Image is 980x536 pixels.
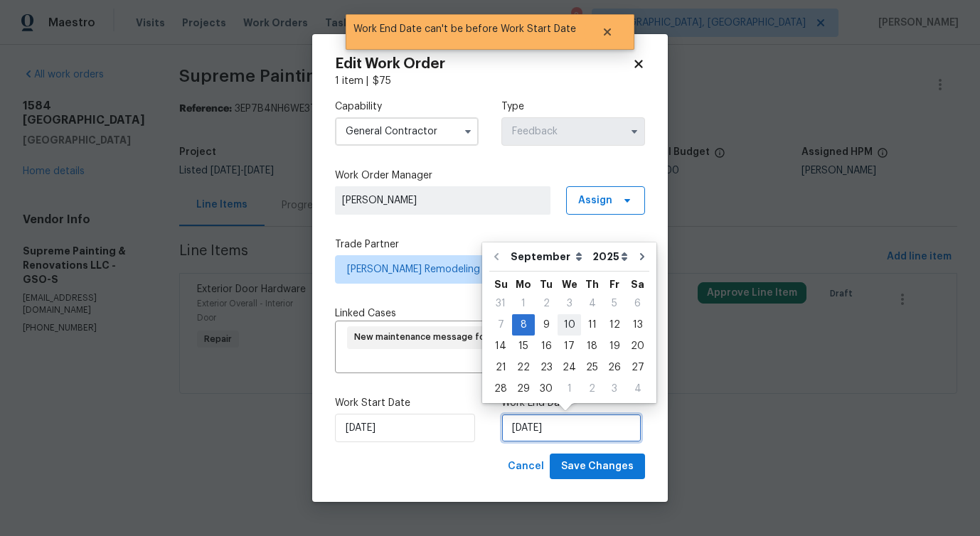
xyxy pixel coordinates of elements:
div: Mon Sep 15 2025 [512,336,535,357]
div: 1 [512,294,535,313]
div: 12 [603,315,626,335]
abbr: Sunday [494,279,508,289]
div: Sun Aug 31 2025 [489,293,512,314]
span: Assign [578,193,612,208]
div: 15 [512,336,535,356]
div: Mon Sep 08 2025 [512,314,535,336]
div: Sat Sep 20 2025 [626,336,649,357]
label: Type [501,100,645,114]
div: 2 [581,379,603,399]
span: Linked Cases [335,306,396,321]
button: Show options [626,123,643,140]
div: 1 [558,379,581,399]
abbr: Thursday [585,279,599,289]
div: Wed Sep 17 2025 [558,336,581,357]
div: 19 [603,336,626,356]
div: 22 [512,358,535,377]
div: Tue Sep 23 2025 [535,357,558,378]
select: Month [507,246,589,267]
div: 4 [626,379,649,399]
div: 6 [626,294,649,313]
div: Sat Sep 06 2025 [626,293,649,314]
label: Work Order Manager [335,168,645,183]
div: Sun Sep 21 2025 [489,357,512,378]
input: Select... [501,117,645,146]
div: 31 [489,294,512,313]
h2: Edit Work Order [335,57,632,71]
div: Wed Oct 01 2025 [558,378,581,400]
abbr: Tuesday [540,279,553,289]
div: 26 [603,358,626,377]
div: 10 [558,315,581,335]
span: [PERSON_NAME] [342,193,543,208]
div: 4 [581,294,603,313]
button: Cancel [502,454,550,480]
abbr: Wednesday [562,279,577,289]
div: Fri Oct 03 2025 [603,378,626,400]
div: 5 [603,294,626,313]
div: Tue Sep 09 2025 [535,314,558,336]
div: 18 [581,336,603,356]
select: Year [589,246,632,267]
label: Capability [335,100,479,114]
div: Sat Sep 27 2025 [626,357,649,378]
div: 29 [512,379,535,399]
div: 1 item | [335,74,645,88]
label: Trade Partner [335,237,645,252]
div: Thu Sep 04 2025 [581,293,603,314]
div: Sat Sep 13 2025 [626,314,649,336]
span: Save Changes [561,458,634,476]
span: New maintenance message for [STREET_ADDRESS][DEMOGRAPHIC_DATA] [354,331,590,343]
div: 24 [558,358,581,377]
div: Tue Sep 30 2025 [535,378,558,400]
button: Go to previous month [486,242,507,271]
div: 3 [603,379,626,399]
span: $ 75 [373,76,391,86]
div: 8 [512,315,535,335]
div: Fri Sep 26 2025 [603,357,626,378]
div: Mon Sep 22 2025 [512,357,535,378]
div: Fri Sep 12 2025 [603,314,626,336]
div: 3 [558,294,581,313]
div: Wed Sep 10 2025 [558,314,581,336]
label: Work Start Date [335,396,479,410]
div: 21 [489,358,512,377]
input: Select... [335,117,479,146]
div: Tue Sep 16 2025 [535,336,558,357]
button: Show options [459,123,476,140]
div: Wed Sep 24 2025 [558,357,581,378]
div: Fri Sep 05 2025 [603,293,626,314]
div: Fri Sep 19 2025 [603,336,626,357]
div: 25 [581,358,603,377]
div: New maintenance message for [STREET_ADDRESS][DEMOGRAPHIC_DATA] [347,326,603,349]
div: Mon Sep 29 2025 [512,378,535,400]
div: Tue Sep 02 2025 [535,293,558,314]
input: M/D/YYYY [501,414,641,442]
div: 13 [626,315,649,335]
button: Save Changes [550,454,645,480]
button: Go to next month [632,242,653,271]
div: Sun Sep 28 2025 [489,378,512,400]
div: 9 [535,315,558,335]
div: 7 [489,315,512,335]
div: Sun Sep 07 2025 [489,314,512,336]
div: Sun Sep 14 2025 [489,336,512,357]
span: Work End Date can't be before Work Start Date [346,14,584,44]
div: 20 [626,336,649,356]
div: 17 [558,336,581,356]
div: Thu Oct 02 2025 [581,378,603,400]
span: [PERSON_NAME] Remodeling - GSO [347,262,612,277]
div: Thu Sep 11 2025 [581,314,603,336]
div: 16 [535,336,558,356]
div: Mon Sep 01 2025 [512,293,535,314]
div: Thu Sep 25 2025 [581,357,603,378]
div: Sat Oct 04 2025 [626,378,649,400]
abbr: Friday [609,279,619,289]
abbr: Monday [516,279,531,289]
div: 28 [489,379,512,399]
div: 11 [581,315,603,335]
div: 30 [535,379,558,399]
span: Cancel [508,458,544,476]
abbr: Saturday [631,279,644,289]
div: Wed Sep 03 2025 [558,293,581,314]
